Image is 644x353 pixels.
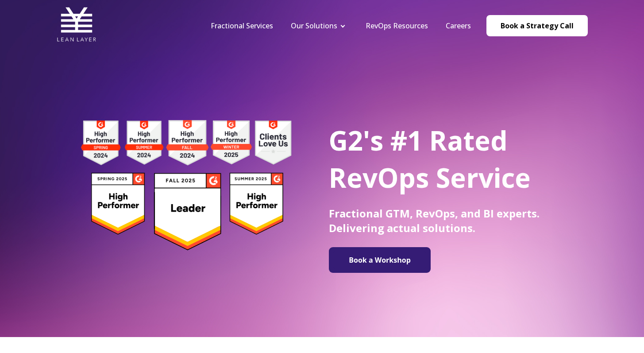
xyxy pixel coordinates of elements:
a: Fractional Services [211,21,273,31]
img: Book a Workshop [333,251,426,269]
span: G2's #1 Rated RevOps Service [329,122,531,196]
img: g2 badges [66,117,307,253]
a: Careers [446,21,471,31]
div: Navigation Menu [202,21,480,31]
a: Book a Strategy Call [486,15,588,36]
a: RevOps Resources [366,21,428,31]
img: Lean Layer Logo [57,4,96,44]
a: Our Solutions [291,21,337,31]
span: Fractional GTM, RevOps, and BI experts. Delivering actual solutions. [329,206,540,235]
